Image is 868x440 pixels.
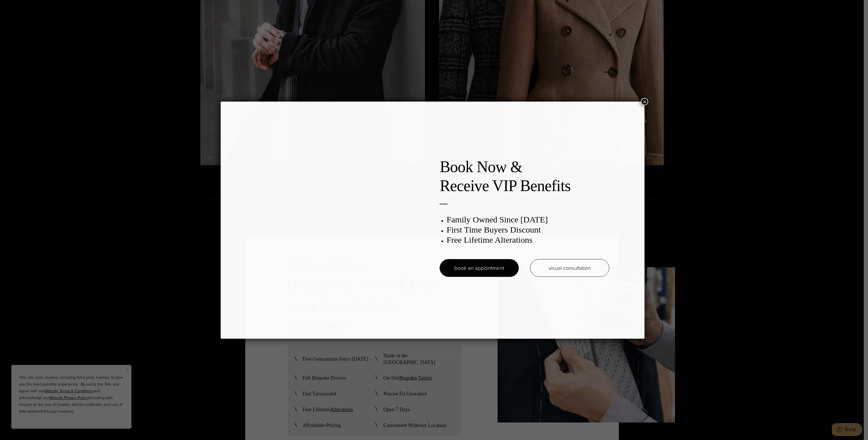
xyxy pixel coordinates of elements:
a: book an appointment [440,259,519,277]
span: Help [13,4,24,9]
h3: First Time Buyers Discount [446,225,609,235]
button: Close [641,98,648,105]
a: visual consultation [530,259,609,277]
h3: Free Lifetime Alterations [446,235,609,245]
h2: Book Now & Receive VIP Benefits [440,157,609,195]
h3: Family Owned Since [DATE] [446,214,609,225]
